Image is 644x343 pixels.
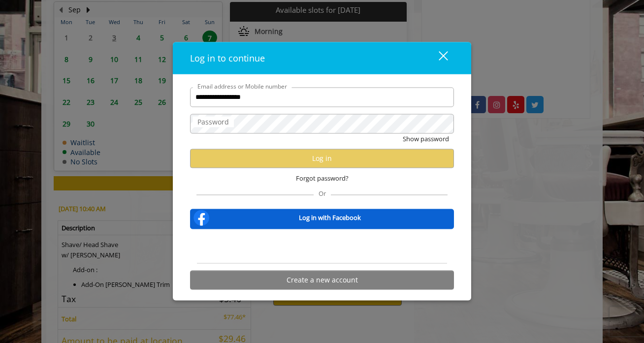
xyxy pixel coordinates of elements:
b: Log in with Facebook [299,213,361,223]
button: Create a new account [190,270,454,289]
span: Or [314,188,331,197]
div: close dialog [427,51,447,65]
img: facebook-logo [192,208,211,227]
span: Log in to continue [190,52,265,63]
button: close dialog [420,48,454,68]
button: Log in [190,149,454,168]
input: Password [190,114,454,133]
input: Email address or Mobile number [190,87,454,107]
label: Password [193,116,234,127]
label: Email address or Mobile number [193,81,292,91]
iframe: Sign in with Google Button [272,235,372,257]
button: Show password [403,133,449,144]
div: Sign in with Google. Opens in new tab [277,235,367,257]
span: Forgot password? [296,173,349,183]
